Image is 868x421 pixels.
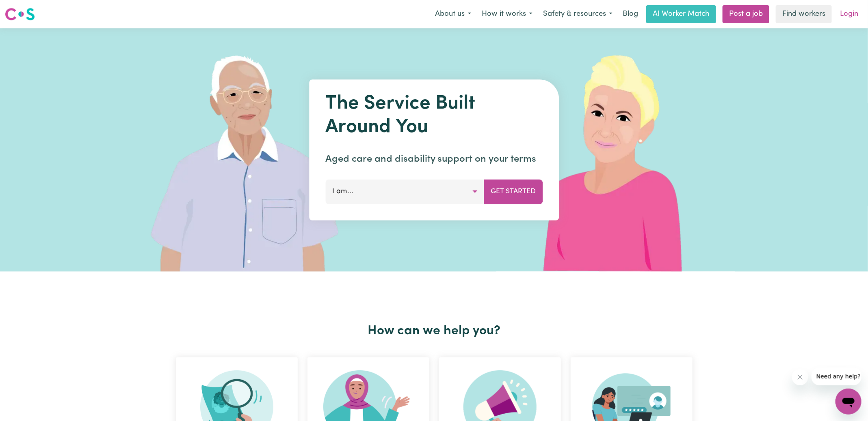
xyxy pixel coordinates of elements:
a: Post a job [723,5,769,23]
a: Find workers [776,5,832,23]
button: I am... [325,180,484,204]
a: Login [835,5,863,23]
p: Aged care and disability support on your terms [325,152,543,167]
iframe: Message from company [812,368,862,385]
a: Careseekers logo [5,5,35,24]
h1: The Service Built Around You [325,92,543,139]
iframe: Button to launch messaging window [836,389,862,415]
button: Get Started [484,180,543,204]
a: Blog [618,5,643,23]
button: About us [430,6,476,23]
button: How it works [476,6,538,23]
img: Careseekers logo [5,7,35,21]
h2: How can we help you? [171,323,697,339]
a: AI Worker Match [646,5,716,23]
iframe: Close message [792,369,808,385]
button: Safety & resources [538,6,618,23]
